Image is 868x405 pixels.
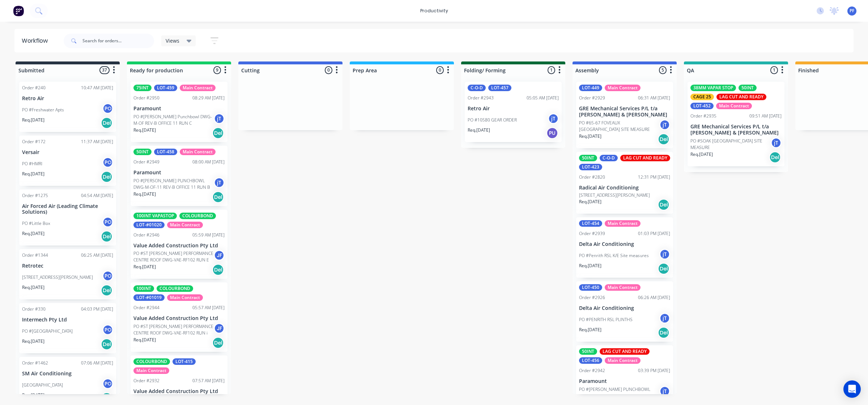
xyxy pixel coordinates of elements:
div: 100INT [133,285,154,292]
div: C-O-D [468,85,486,91]
p: Req. [DATE] [22,117,44,123]
div: 12:31 PM [DATE] [638,174,670,180]
div: Main Contract [605,284,641,291]
p: [STREET_ADDRESS][PERSON_NAME] [22,274,93,281]
p: Req. [DATE] [690,151,713,158]
div: jT [771,137,782,148]
div: LAG CUT AND READY [716,94,766,100]
p: Delta Air Conditioning [579,305,670,311]
div: Del [212,127,224,139]
p: Req. [DATE] [468,127,490,133]
div: Open Intercom Messenger [843,380,861,398]
input: Search for orders... [82,34,154,48]
div: Main Contract [180,85,216,91]
div: LAG CUT AND READY [620,155,670,161]
div: Main Contract [167,294,203,301]
div: LOT-454Main ContractOrder #293901:03 PM [DATE]Delta Air ConditioningPO #Penrith RSL K/E Site meas... [576,217,673,278]
div: productivity [417,5,452,16]
div: jT [214,177,225,188]
div: 50INT [739,85,757,91]
p: GRE Mechanical Services P/L t/a [PERSON_NAME] & [PERSON_NAME] [579,106,670,118]
div: 50INT [579,155,597,161]
div: 06:31 AM [DATE] [638,95,670,101]
div: Del [101,171,112,183]
div: 50INTC-O-DLAG CUT AND READYLOT-423Order #282012:31 PM [DATE]Radical Air Conditioning[STREET_ADDRE... [576,152,673,214]
div: PO [102,378,113,389]
div: CAGE 25 [690,94,714,100]
div: 11:37 AM [DATE] [81,138,113,145]
div: PO [102,103,113,114]
div: 38MM VAPAR STOP50INTCAGE 25LAG CUT AND READYLOT-452Main ContractOrder #293509:51 AM [DATE]GRE Mec... [688,82,784,166]
p: Versair [22,149,113,155]
p: Req. [DATE] [579,133,601,140]
div: LOT-456 [579,357,602,364]
div: LAG CUT AND READY [600,348,650,355]
p: Value Added Construction Pty Ltd [133,315,225,321]
div: Del [658,133,669,145]
div: Order #17211:37 AM [DATE]VersairPO #HMRIPOReq.[DATE]Del [19,136,116,186]
div: C-O-D [600,155,618,161]
div: C-O-DLOT-457Order #294305:05 AM [DATE]Retro AirPO #10580 GEAR ORDERjTReq.[DATE]PU [465,82,562,142]
p: SM Air Conditioning [22,371,113,377]
div: LOT-450Main ContractOrder #292606:26 AM [DATE]Delta Air ConditioningPO #PENRITH RSL PLINTHSjTReq.... [576,281,673,342]
div: PU [546,127,558,139]
div: Del [101,285,112,296]
div: 05:57 AM [DATE] [192,304,225,311]
div: COLOURBOND [157,285,193,292]
div: JF [214,250,225,261]
div: jT [659,386,670,397]
div: 08:29 AM [DATE] [192,95,225,101]
div: Order #2939 [579,230,605,237]
div: COLOURBOND [179,213,216,219]
div: 08:00 AM [DATE] [192,159,225,165]
p: Air Forced Air (Leading Climate Solutions) [22,203,113,216]
p: Intermech Pty Ltd [22,317,113,323]
p: Delta Air Conditioning [579,241,670,247]
p: Req. [DATE] [579,327,601,333]
div: Order #240 [22,85,46,91]
div: 50INT [133,149,152,155]
div: Main Contract [605,357,641,364]
div: Order #2820 [579,174,605,180]
div: Main Contract [605,85,641,91]
div: LOT-454 [579,220,602,227]
div: PO [102,157,113,168]
p: PO #[PERSON_NAME] Punchbowl DWG-M-OF REV-B OFFICE 11 RUN C [133,114,214,127]
div: 04:03 PM [DATE] [81,306,113,312]
div: PO [102,217,113,227]
p: Value Added Construction Pty Ltd [133,388,225,395]
div: Del [658,199,669,210]
div: 06:25 AM [DATE] [81,252,113,259]
p: Req. [DATE] [133,264,156,270]
p: PO #10580 GEAR ORDER [468,117,517,123]
div: 10:47 AM [DATE] [81,85,113,91]
div: Main Contract [167,222,203,228]
p: Retrotec [22,263,113,269]
div: 04:54 AM [DATE] [81,192,113,199]
div: 100INT VAPASTOP [133,213,177,219]
p: Retro Air [468,106,559,112]
p: Paramount [133,106,225,112]
p: PO #ST [PERSON_NAME] PERFORMANCE CENTRE ROOF DWG-VAE-RF102 RUN i [133,323,214,336]
div: Order #2926 [579,294,605,301]
p: PO #[PERSON_NAME] PUNCHBOWL DWG-M-OF-11 REV-B OFFICE 11 RUN B [133,178,214,191]
div: Del [101,392,112,404]
p: PO #65-67 FOVEAUX [GEOGRAPHIC_DATA] SITE MEASURE [579,120,659,133]
div: Main Contract [716,103,752,109]
div: LOT-#01020 [133,222,165,228]
div: PO [102,270,113,281]
p: PO #ST [PERSON_NAME] PERFORMANCE CENTRE ROOF DWG-VAE-RF102 RUN E [133,250,214,263]
div: LOT-#01019 [133,294,165,301]
div: LOT-449 [579,85,602,91]
p: Retro Air [22,95,113,102]
div: 38MM VAPAR STOP [690,85,736,91]
div: 03:39 PM [DATE] [638,367,670,374]
div: Main Contract [133,367,169,374]
div: LOT-459 [154,85,177,91]
div: LOT-450 [579,284,602,291]
div: jT [659,249,670,260]
p: Paramount [579,378,670,384]
p: PO #HMRI [22,161,42,167]
div: LOT-449Main ContractOrder #292906:31 AM [DATE]GRE Mechanical Services P/L t/a [PERSON_NAME] & [PE... [576,82,673,148]
div: Order #2943 [468,95,494,101]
